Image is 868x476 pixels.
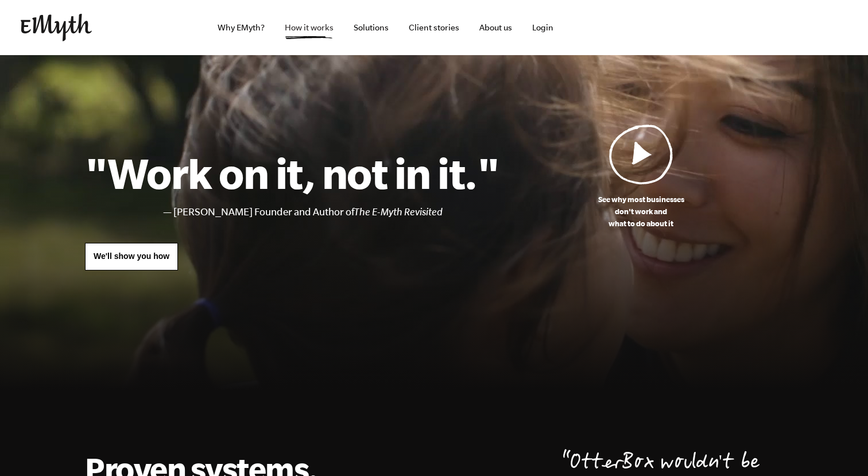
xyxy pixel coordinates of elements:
[600,15,721,40] iframe: Embedded CTA
[94,251,169,261] span: We'll show you how
[21,14,92,41] img: EMyth
[499,194,783,230] p: See why most businesses don't work and what to do about it
[811,421,868,476] iframe: Chat Widget
[85,243,178,270] a: We'll show you how
[85,148,499,198] h1: "Work on it, not in it."
[354,206,443,218] i: The E-Myth Revisited
[173,204,499,220] li: [PERSON_NAME] Founder and Author of
[727,15,847,40] iframe: Embedded CTA
[499,124,783,230] a: See why most businessesdon't work andwhat to do about it
[609,124,673,184] img: Play Video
